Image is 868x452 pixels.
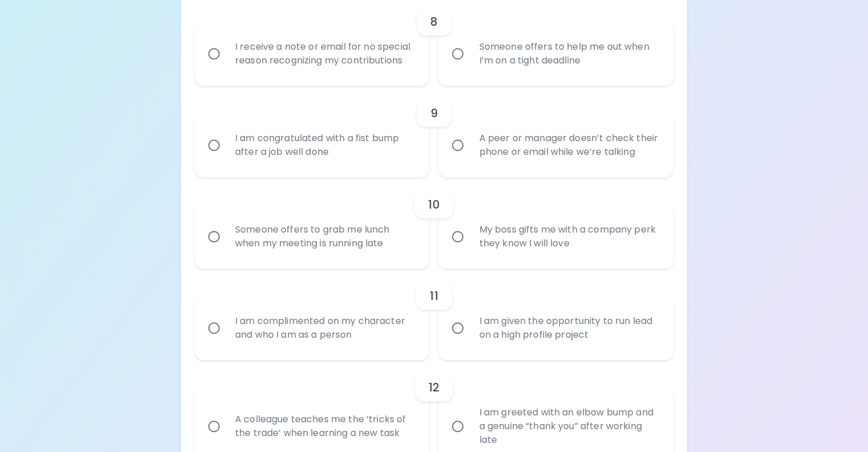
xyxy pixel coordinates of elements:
div: Someone offers to grab me lunch when my meeting is running late [226,209,423,264]
div: I am congratulated with a fist bump after a job well done [226,118,423,173]
h6: 9 [430,104,438,122]
div: I am complimented on my character and who I am as a person [226,301,423,355]
div: My boss gifts me with a company perk they know I will love [470,209,667,264]
h6: 12 [429,378,439,397]
div: I receive a note or email for no special reason recognizing my contributions [226,26,423,81]
div: choice-group-check [195,269,673,360]
h6: 8 [430,13,438,31]
div: A peer or manager doesn’t check their phone or email while we’re talking [470,118,667,173]
h6: 10 [428,195,439,214]
div: Someone offers to help me out when I’m on a tight deadline [470,26,667,81]
div: I am given the opportunity to run lead on a high profile project [470,301,667,355]
div: choice-group-check [195,86,673,177]
h6: 11 [430,287,438,305]
div: choice-group-check [195,177,673,269]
